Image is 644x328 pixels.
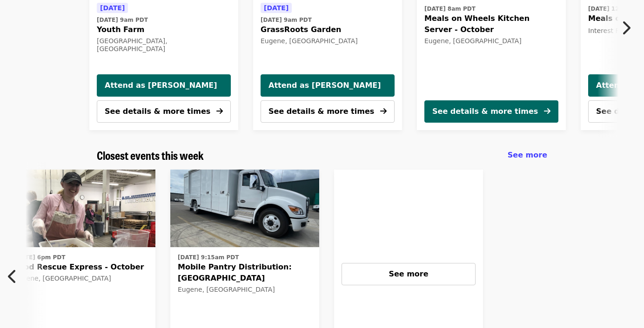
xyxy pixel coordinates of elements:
span: See more [508,151,547,159]
span: See details & more times [105,107,210,116]
i: arrow-right icon [380,107,387,116]
time: [DATE] 9am PDT [97,16,148,24]
button: See details & more times [424,100,558,123]
a: See details for "Youth Farm" [97,2,231,55]
span: [DATE] [100,4,125,12]
div: Eugene, [GEOGRAPHIC_DATA] [261,37,395,45]
button: See details & more times [97,100,231,123]
span: Youth Farm [97,24,231,35]
div: Eugene, [GEOGRAPHIC_DATA] [178,286,312,294]
img: Mobile Pantry Distribution: Bethel School District organized by Food for Lane County [170,170,319,248]
time: [DATE] 9:15am PDT [178,253,239,262]
span: Closest events this week [97,147,204,163]
img: Food Rescue Express - October organized by Food for Lane County [7,170,155,248]
time: [DATE] 12am PST [588,5,643,13]
span: Mobile Pantry Distribution: [GEOGRAPHIC_DATA] [178,262,312,284]
a: Closest events this week [97,149,204,162]
span: Interest Form [588,27,632,34]
span: Meals on Wheels Kitchen Server - October [424,13,558,35]
span: See details & more times [268,107,374,116]
div: Closest events this week [89,149,555,162]
button: See details & more times [261,100,395,123]
button: Attend as [PERSON_NAME] [261,74,395,97]
i: arrow-right icon [216,107,223,116]
button: Attend as [PERSON_NAME] [97,74,231,97]
time: [DATE] 8am PDT [424,5,476,13]
i: arrow-right icon [544,107,550,116]
div: Eugene, [GEOGRAPHIC_DATA] [14,275,148,282]
a: See details for "GrassRoots Garden" [261,2,395,47]
span: See more [389,269,428,278]
button: Next item [613,15,644,41]
a: See more [508,150,547,161]
i: chevron-right icon [621,19,631,37]
div: See details & more times [432,106,538,117]
time: [DATE] 9am PDT [261,16,312,24]
span: Attend as [PERSON_NAME] [268,80,387,91]
div: [GEOGRAPHIC_DATA], [GEOGRAPHIC_DATA] [97,37,231,53]
button: See more [342,263,476,285]
span: GrassRoots Garden [261,24,395,35]
span: See details [596,107,643,116]
span: Food Rescue Express - October [14,262,148,273]
span: [DATE] [264,4,288,12]
i: chevron-left icon [8,268,17,285]
span: Attend as [PERSON_NAME] [105,80,223,91]
div: Eugene, [GEOGRAPHIC_DATA] [424,37,558,45]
